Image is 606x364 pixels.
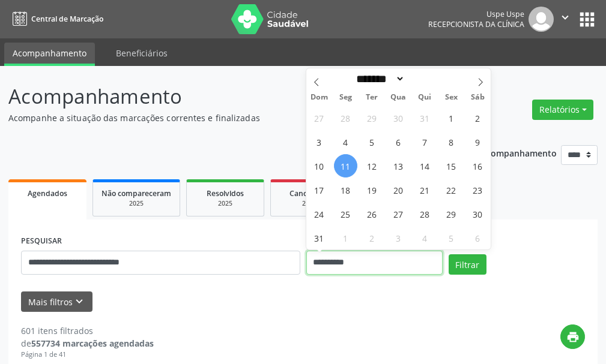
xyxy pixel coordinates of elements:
[450,145,557,160] p: Ano de acompanhamento
[195,199,255,208] div: 2025
[334,154,357,178] span: Agosto 11, 2025
[413,106,437,130] span: Julho 31, 2025
[440,106,463,130] span: Agosto 1, 2025
[440,154,463,178] span: Agosto 15, 2025
[21,324,154,337] div: 601 itens filtrados
[559,11,572,24] i: 
[560,324,585,349] button: print
[8,82,421,112] p: Acompanhamento
[411,94,438,101] span: Qui
[308,154,331,178] span: Agosto 10, 2025
[31,338,154,349] strong: 557734 marcações agendadas
[387,154,410,178] span: Agosto 13, 2025
[387,130,410,154] span: Agosto 6, 2025
[438,94,464,101] span: Sex
[28,188,67,198] span: Agendados
[21,350,154,360] div: Página 1 de 41
[413,202,437,225] span: Agosto 28, 2025
[385,94,411,101] span: Qua
[466,178,489,201] span: Agosto 23, 2025
[360,178,384,201] span: Agosto 19, 2025
[532,100,593,120] button: Relatórios
[413,226,437,249] span: Setembro 4, 2025
[405,73,444,85] input: Year
[102,188,171,198] span: Não compareceram
[413,178,437,201] span: Agosto 21, 2025
[466,106,489,130] span: Agosto 2, 2025
[387,226,410,249] span: Setembro 3, 2025
[21,337,154,350] div: de
[566,330,580,344] i: print
[359,94,385,101] span: Ter
[334,130,357,154] span: Agosto 4, 2025
[449,254,486,275] button: Filtrar
[308,130,331,154] span: Agosto 3, 2025
[413,154,437,178] span: Agosto 14, 2025
[8,9,103,29] a: Central de Marcação
[360,226,384,249] span: Setembro 2, 2025
[466,130,489,154] span: Agosto 9, 2025
[428,19,524,29] span: Recepcionista da clínica
[466,154,489,178] span: Agosto 16, 2025
[413,130,437,154] span: Agosto 7, 2025
[440,130,463,154] span: Agosto 8, 2025
[102,199,171,208] div: 2025
[360,106,384,130] span: Julho 29, 2025
[464,94,491,101] span: Sáb
[306,94,333,101] span: Dom
[21,232,62,251] label: PESQUISAR
[440,178,463,201] span: Agosto 22, 2025
[308,106,331,130] span: Julho 27, 2025
[334,202,357,225] span: Agosto 25, 2025
[108,43,176,64] a: Beneficiários
[360,130,384,154] span: Agosto 5, 2025
[387,178,410,201] span: Agosto 20, 2025
[466,202,489,225] span: Agosto 30, 2025
[73,295,86,308] i: keyboard_arrow_down
[289,188,330,198] span: Cancelados
[440,202,463,225] span: Agosto 29, 2025
[360,202,384,225] span: Agosto 26, 2025
[387,106,410,130] span: Julho 30, 2025
[207,188,244,198] span: Resolvidos
[21,291,92,312] button: Mais filtroskeyboard_arrow_down
[440,226,463,249] span: Setembro 5, 2025
[334,106,357,130] span: Julho 28, 2025
[332,94,359,101] span: Seg
[353,73,405,85] select: Month
[279,199,339,208] div: 2025
[31,14,103,24] span: Central de Marcação
[466,226,489,249] span: Setembro 6, 2025
[4,43,95,66] a: Acompanhamento
[308,202,331,225] span: Agosto 24, 2025
[334,226,357,249] span: Setembro 1, 2025
[577,9,598,30] button: apps
[387,202,410,225] span: Agosto 27, 2025
[360,154,384,178] span: Agosto 12, 2025
[308,226,331,249] span: Agosto 31, 2025
[428,9,524,19] div: Uspe Uspe
[554,7,577,32] button: 
[334,178,357,201] span: Agosto 18, 2025
[529,7,554,32] img: img
[8,112,421,124] p: Acompanhe a situação das marcações correntes e finalizadas
[308,178,331,201] span: Agosto 17, 2025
